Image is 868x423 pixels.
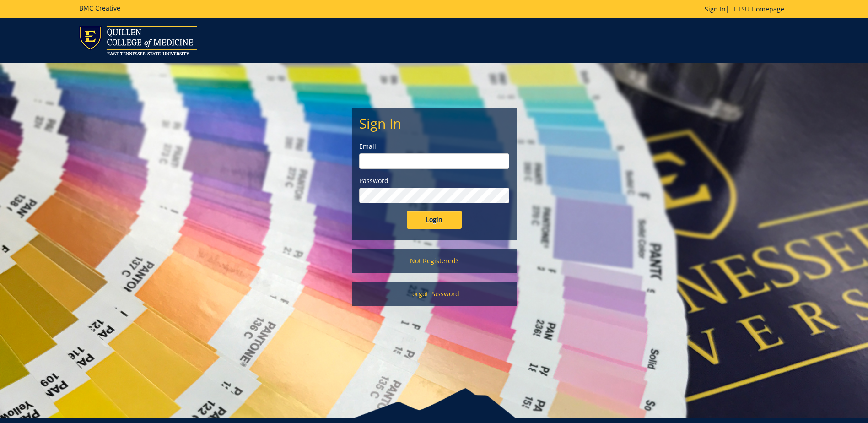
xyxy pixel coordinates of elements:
[359,176,509,185] label: Password
[352,282,517,306] a: Forgot Password
[705,5,726,13] a: Sign In
[359,142,509,151] label: Email
[729,5,789,13] a: ETSU Homepage
[407,211,462,229] input: Login
[359,116,509,131] h2: Sign In
[705,5,789,14] p: |
[79,26,197,55] img: ETSU logo
[352,249,517,273] a: Not Registered?
[79,5,120,11] h5: BMC Creative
